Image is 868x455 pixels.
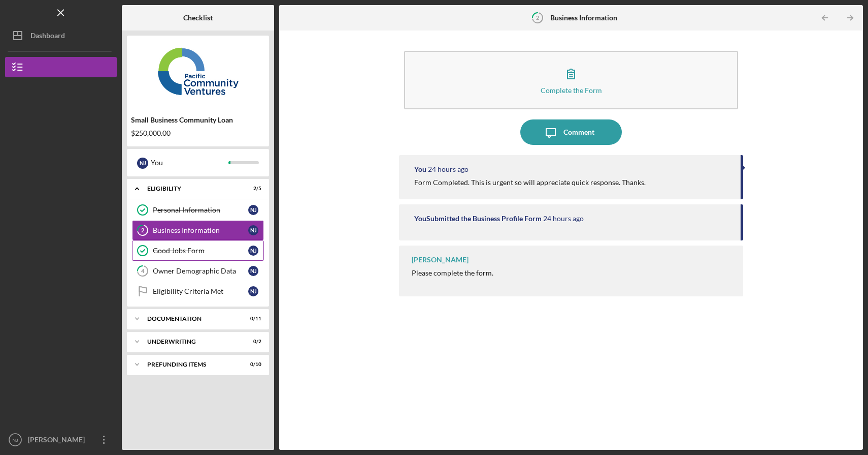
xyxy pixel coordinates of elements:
[520,119,622,145] button: Comment
[131,129,265,137] div: $250,000.00
[153,267,248,275] div: Owner Demographic Data
[132,261,264,281] a: 4Owner Demographic DataNJ
[147,361,236,368] div: Prefunding Items
[563,119,594,145] div: Comment
[550,14,617,22] b: Business Information
[243,361,261,368] div: 0 / 10
[183,14,213,22] b: Checklist
[147,316,236,322] div: Documentation
[243,339,261,345] div: 0 / 2
[153,247,248,255] div: Good Jobs Form
[132,200,264,220] a: Personal InformationNJ
[248,246,258,256] div: N J
[248,266,258,276] div: N J
[141,227,144,234] tspan: 2
[243,316,261,322] div: 0 / 11
[541,86,602,94] div: Complete the Form
[132,220,264,240] a: 2Business InformationNJ
[404,51,738,109] button: Complete the Form
[536,14,539,21] tspan: 2
[12,437,18,443] text: NJ
[414,215,542,223] div: You Submitted the Business Profile Form
[248,205,258,215] div: N J
[414,178,646,187] div: Form Completed. This is urgent so will appreciate quick response. Thanks.
[153,226,248,234] div: Business Information
[153,206,248,214] div: Personal Information
[141,268,145,275] tspan: 4
[543,215,584,223] time: 2025-10-14 17:46
[248,286,258,296] div: N J
[5,25,117,46] button: Dashboard
[147,339,236,345] div: Underwriting
[414,165,426,173] div: You
[248,225,258,235] div: N J
[243,186,261,192] div: 2 / 5
[147,186,236,192] div: Eligibility
[131,116,265,124] div: Small Business Community Loan
[5,430,117,450] button: NJ[PERSON_NAME]
[153,287,248,295] div: Eligibility Criteria Met
[428,165,469,173] time: 2025-10-14 17:57
[127,41,269,102] img: Product logo
[132,281,264,301] a: Eligibility Criteria MetNJ
[412,269,493,277] div: Please complete the form.
[151,154,228,171] div: You
[30,25,65,48] div: Dashboard
[132,240,264,261] a: Good Jobs FormNJ
[137,158,148,169] div: N J
[412,256,469,264] div: [PERSON_NAME]
[25,430,91,452] div: [PERSON_NAME]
